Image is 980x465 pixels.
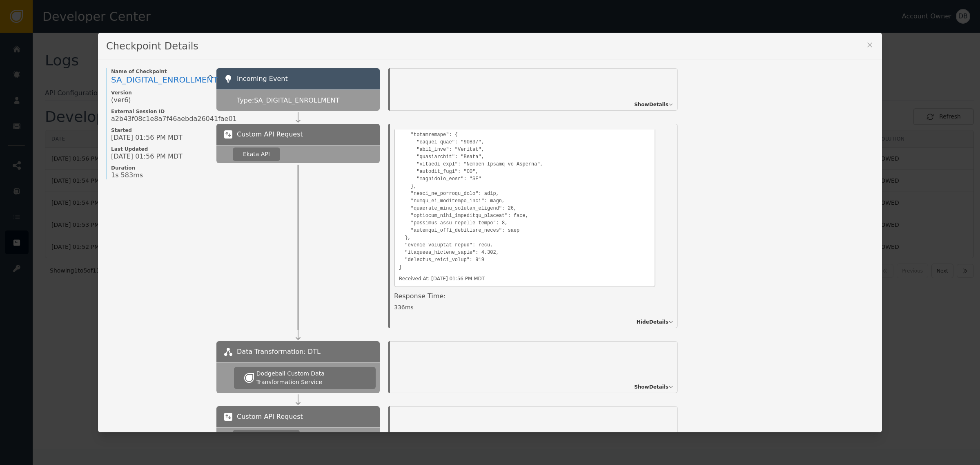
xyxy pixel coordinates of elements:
[111,146,208,152] span: Last Updated
[111,115,237,123] span: a2b43f08c1e8a7f46aebda26041fae01
[111,165,208,171] span: Duration
[237,347,321,357] span: Data Transformation: DTL
[111,75,218,85] span: SA_DIGITAL_ENROLLMENT
[111,96,131,104] span: (ver 6 )
[111,75,208,85] a: SA_DIGITAL_ENROLLMENT
[98,33,882,60] div: Checkpoint Details
[111,171,143,179] span: 1s 583ms
[111,134,183,142] span: [DATE] 01:56 PM MDT
[111,68,208,75] span: Name of Checkpoint
[111,127,208,134] span: Started
[634,383,668,391] span: Show Details
[111,108,208,115] span: External Session ID
[237,130,303,139] span: Custom API Request
[111,152,183,161] span: [DATE] 01:56 PM MDT
[399,275,485,282] div: Received At: [DATE] 01:56 PM MDT
[111,89,208,96] span: Version
[394,303,655,312] div: 336 ms
[237,96,339,105] span: Type: SA_DIGITAL_ENROLLMENT
[637,318,668,326] span: Hide Details
[237,412,303,422] span: Custom API Request
[394,291,655,303] div: Response Time:
[237,75,288,83] span: Incoming Event
[243,150,270,159] div: Ekata API
[634,101,668,108] span: Show Details
[256,369,365,387] div: Dodgeball Custom Data Transformation Service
